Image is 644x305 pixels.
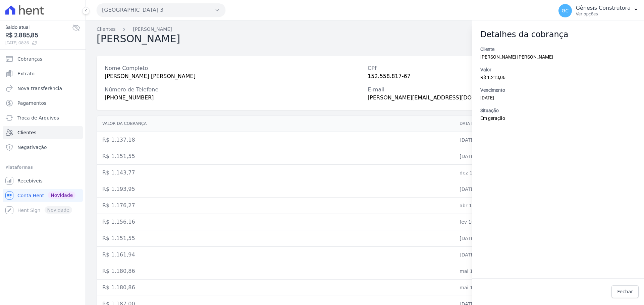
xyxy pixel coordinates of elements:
[454,148,525,165] td: [DATE]
[368,64,625,72] div: CPF
[454,214,525,230] td: fev 10, 2025
[454,165,525,181] td: dez 10, 2024
[454,116,525,132] th: Data de vencimento
[368,86,625,94] div: E-mail
[480,66,636,73] label: Valor
[480,46,636,53] label: Cliente
[17,129,36,136] span: Clientes
[576,5,631,11] p: Gênesis Construtora
[454,230,525,247] td: [DATE]
[3,96,83,110] a: Pagamentos
[480,75,505,80] span: R$ 1.213,06
[3,111,83,125] a: Troca de Arquivos
[97,116,454,132] th: Valor da cobrança
[97,26,115,33] a: Clientes
[3,174,83,187] a: Recebíveis
[368,72,625,80] div: 152.558.817-67
[5,40,72,46] span: [DATE] 08:36
[97,214,454,230] td: R$ 1.156,16
[97,230,454,247] td: R$ 1.151,55
[17,100,46,106] span: Pagamentos
[480,28,636,41] h2: Detalhes da cobrança
[97,3,225,17] button: [GEOGRAPHIC_DATA] 3
[3,141,83,154] a: Negativação
[368,94,625,102] div: [PERSON_NAME][EMAIL_ADDRESS][DOMAIN_NAME]
[480,54,553,60] span: [PERSON_NAME] [PERSON_NAME]
[97,198,454,214] td: R$ 1.176,27
[480,87,636,94] label: Vencimento
[97,132,454,148] td: R$ 1.137,18
[5,31,72,40] span: R$ 2.885,85
[480,116,505,121] span: Em geração
[3,67,83,80] a: Extrato
[105,72,362,80] div: [PERSON_NAME] [PERSON_NAME]
[480,95,494,100] span: [DATE]
[105,64,362,72] div: Nome Completo
[7,282,23,298] iframe: Intercom live chat
[5,24,72,31] span: Saldo atual
[97,181,454,198] td: R$ 1.193,95
[454,181,525,198] td: [DATE]
[17,70,35,77] span: Extrato
[105,86,362,94] div: Número de Telefone
[133,26,172,33] a: [PERSON_NAME]
[617,288,633,295] span: Fechar
[97,26,633,33] nav: Breadcrumb
[97,33,180,46] h2: [PERSON_NAME]
[17,144,47,151] span: Negativação
[17,85,62,92] span: Nova transferência
[48,192,75,199] span: Novidade
[576,11,631,17] p: Ver opções
[454,247,525,263] td: [DATE]
[97,148,454,165] td: R$ 1.151,55
[3,82,83,95] a: Nova transferência
[3,126,83,139] a: Clientes
[97,165,454,181] td: R$ 1.143,77
[3,189,83,202] a: Conta Hent Novidade
[480,107,636,114] label: Situação
[17,56,42,62] span: Cobranças
[17,115,59,121] span: Troca de Arquivos
[97,247,454,263] td: R$ 1.161,94
[97,263,454,280] td: R$ 1.180,86
[561,8,569,13] span: GC
[454,263,525,280] td: mai 10, 2025
[454,280,525,296] td: mai 10, 2025
[17,192,44,199] span: Conta Hent
[553,1,644,20] button: GC Gênesis Construtora Ver opções
[5,163,80,171] div: Plataformas
[454,198,525,214] td: abr 10, 2025
[3,52,83,66] a: Cobranças
[454,132,525,148] td: [DATE]
[5,52,80,217] nav: Sidebar
[17,177,43,184] span: Recebíveis
[97,280,454,296] td: R$ 1.180,86
[105,94,362,102] div: [PHONE_NUMBER]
